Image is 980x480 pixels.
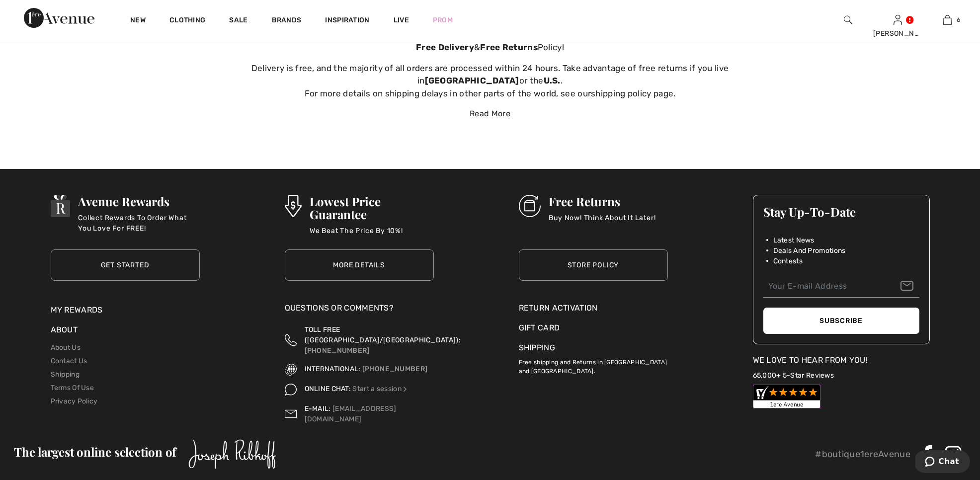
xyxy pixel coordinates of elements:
[51,370,80,379] a: Shipping
[51,343,81,352] a: About Us
[169,16,205,26] a: Clothing
[402,386,408,393] img: Online Chat
[433,15,453,25] a: Prom
[51,324,200,341] div: About
[480,42,538,52] strong: Free Returns
[51,305,103,315] a: My Rewards
[78,195,199,208] h3: Avenue Rewards
[305,325,461,344] span: TOLL FREE ([GEOGRAPHIC_DATA]/[GEOGRAPHIC_DATA]):
[51,249,200,281] a: Get Started
[272,16,302,26] a: Brands
[923,14,972,26] a: 6
[285,195,302,217] img: Lowest Price Guarantee
[753,385,820,408] img: Customer Reviews
[519,302,668,314] a: Return Activation
[549,213,655,233] p: Buy Now! Think About It Later!
[519,354,668,376] p: Free shipping and Returns in [GEOGRAPHIC_DATA] and [GEOGRAPHIC_DATA].
[519,249,668,281] a: Store Policy
[519,322,668,334] a: Gift Card
[894,14,902,26] img: My Info
[310,226,434,245] p: We Beat The Price By 10%!
[773,245,846,256] span: Deals And Promotions
[51,397,98,405] a: Privacy Policy
[549,195,655,208] h3: Free Returns
[51,357,87,365] a: Contact Us
[285,249,434,281] a: More Details
[305,404,397,423] a: [EMAIL_ADDRESS][DOMAIN_NAME]
[591,88,673,98] a: shipping policy page
[14,444,176,460] span: The largest online selection of
[873,28,922,39] div: [PERSON_NAME]
[773,256,803,266] span: Contests
[305,365,361,373] span: INTERNATIONAL:
[943,14,952,26] img: My Bag
[285,324,297,356] img: Toll Free (Canada/US)
[305,404,331,413] span: E-MAIL:
[944,445,962,463] img: Instagram
[352,385,408,393] a: Start a session
[753,354,930,366] div: We Love To Hear From You!
[753,371,834,380] a: 65,000+ 5-Star Reviews
[285,384,297,396] img: Online Chat
[763,275,919,298] input: Your E-mail Address
[188,439,276,469] img: Joseph Ribkoff
[915,450,970,475] iframe: Opens a widget where you can chat to one of our agents
[310,195,434,221] h3: Lowest Price Guarantee
[544,76,561,85] strong: U.S.
[394,15,409,25] a: Live
[425,76,519,85] strong: [GEOGRAPHIC_DATA]
[285,302,434,319] div: Questions or Comments?
[918,445,936,463] img: Facebook
[78,213,199,233] p: Collect Rewards To Order What You Love For FREE!
[894,15,902,24] a: Sign In
[130,16,146,26] a: New
[229,16,247,26] a: Sale
[519,195,541,217] img: Free Returns
[763,205,919,218] h3: Stay Up-To-Date
[519,343,555,352] a: Shipping
[416,42,474,52] strong: Free Delivery
[235,41,745,54] p: & Policy!
[773,235,815,245] span: Latest News
[957,15,960,24] span: 6
[844,14,852,26] img: search the website
[51,384,94,392] a: Terms Of Use
[24,8,94,28] img: 1ère Avenue
[51,195,71,217] img: Avenue Rewards
[815,448,910,461] p: #boutique1ereAvenue
[305,385,351,393] span: ONLINE CHAT:
[362,365,427,373] a: [PHONE_NUMBER]
[325,16,369,26] span: Inspiration
[305,346,370,355] a: [PHONE_NUMBER]
[235,62,745,100] p: Delivery is free, and the majority of all orders are processed within 24 hours. Take advantage of...
[285,364,297,376] img: International
[142,108,838,120] div: Read More
[285,403,297,424] img: Contact us
[763,308,919,334] button: Subscribe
